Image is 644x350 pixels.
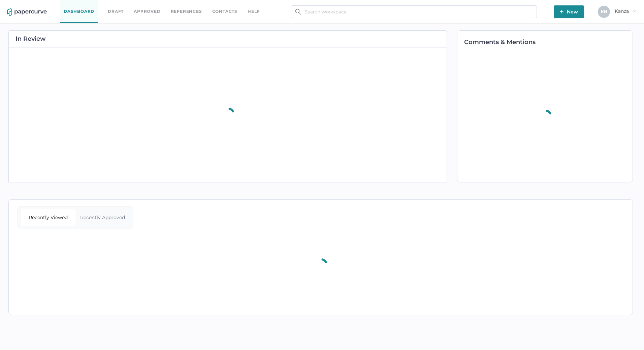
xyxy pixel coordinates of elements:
[15,36,46,42] h2: In Review
[615,8,637,14] span: Kanza
[560,10,563,13] img: plus-white.e19ec114.svg
[214,99,241,130] div: animation
[632,8,637,13] i: arrow_right
[291,5,537,18] input: Search Workspace
[75,209,130,226] div: Recently Approved
[134,8,160,15] a: Approved
[601,9,607,14] span: K N
[307,250,334,281] div: animation
[248,8,260,15] div: help
[7,8,47,16] img: papercurve-logo-colour.7244d18c.svg
[554,5,584,18] button: New
[171,8,202,15] a: References
[560,5,578,18] span: New
[464,39,633,45] h2: Comments & Mentions
[295,9,301,14] img: search.bf03fe8b.svg
[531,101,559,132] div: animation
[212,8,237,15] a: Contacts
[108,8,124,15] a: Draft
[21,209,75,226] div: Recently Viewed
